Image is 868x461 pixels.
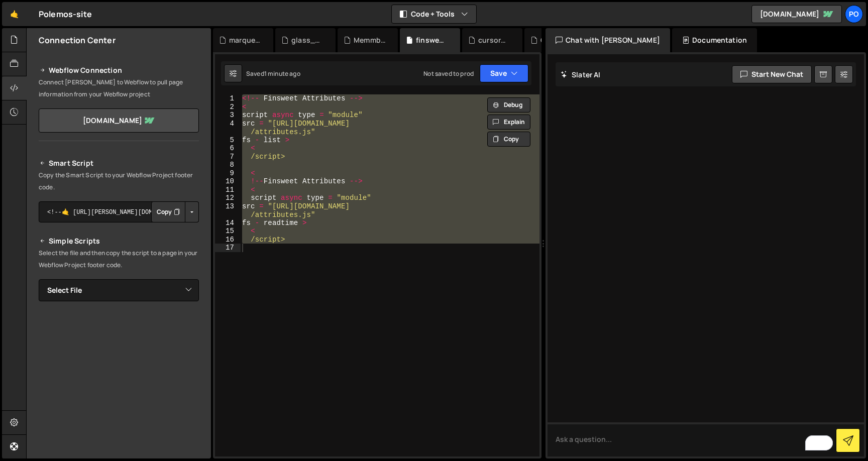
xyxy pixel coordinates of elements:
h2: Webflow Connection [39,64,199,76]
button: Code + Tools [392,5,476,23]
div: 17 [215,244,241,252]
div: Global.js [540,35,571,45]
div: 12 [215,194,241,202]
textarea: To enrich screen reader interactions, please activate Accessibility in Grammarly extension settings [548,422,864,456]
h2: Simple Scripts [39,235,199,247]
a: [DOMAIN_NAME] [39,108,199,133]
div: 2 [215,103,241,111]
button: Explain [487,114,530,130]
a: 🤙 [2,2,27,26]
div: Chat with [PERSON_NAME] [546,28,670,52]
div: finsweet_attributes.js [416,35,448,45]
div: marquee.css [229,35,261,45]
div: Memmberstack_truncatetext.js [354,35,386,45]
div: 14 [215,219,241,227]
div: 15 [215,227,241,236]
div: 1 [215,94,241,103]
p: Select the file and then copy the script to a page in your Webflow Project footer code. [39,247,199,271]
div: cursor_gsap.js [478,35,510,45]
div: Button group with nested dropdown [151,201,199,222]
a: [DOMAIN_NAME] [751,5,842,23]
div: 10 [215,177,241,186]
div: 13 [215,202,241,219]
iframe: YouTube video player [39,318,200,408]
textarea: <!--🤙 [URL][PERSON_NAME][DOMAIN_NAME]> <script>document.addEventListener("DOMContentLoaded", func... [39,201,199,222]
div: glass_effect.css [291,35,323,45]
button: Copy [151,201,185,222]
div: Documentation [672,28,757,52]
p: Copy the Smart Script to your Webflow Project footer code. [39,169,199,193]
div: 16 [215,236,241,244]
div: 5 [215,136,241,145]
div: 3 [215,111,241,120]
button: Debug [487,97,530,112]
h2: Smart Script [39,157,199,169]
div: 9 [215,169,241,178]
button: Save [480,64,528,82]
h2: Slater AI [561,70,601,79]
a: Po [845,5,863,23]
p: Connect [PERSON_NAME] to Webflow to pull page information from your Webflow project [39,76,199,100]
div: 4 [215,120,241,136]
div: 8 [215,161,241,169]
div: Not saved to prod [423,69,474,78]
button: Copy [487,132,530,147]
div: 1 minute ago [264,69,300,78]
div: Saved [246,69,300,78]
div: 7 [215,153,241,161]
h2: Connection Center [39,35,116,46]
div: Polemos-site [39,8,92,20]
div: 11 [215,186,241,194]
div: 6 [215,144,241,153]
button: Start new chat [732,65,812,83]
